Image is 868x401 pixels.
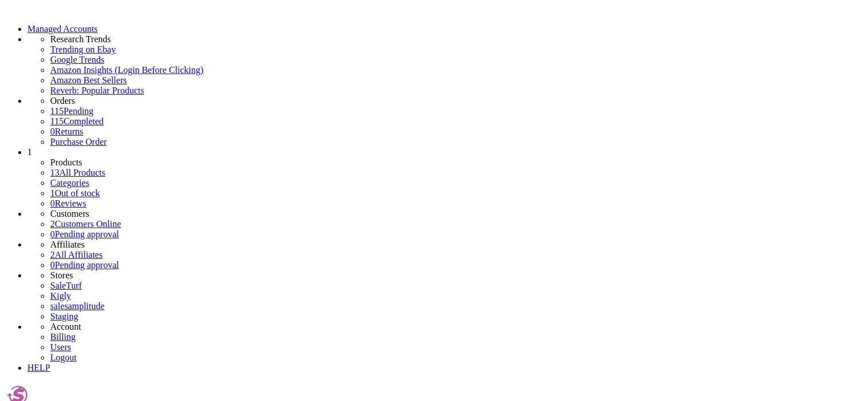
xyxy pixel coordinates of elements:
[50,188,100,198] a: 1Out of stock
[50,168,105,177] a: 13All Products
[50,301,104,311] a: salesamplitude
[50,353,76,362] a: Logout
[50,75,863,86] a: Amazon Best Sellers
[50,34,863,44] li: Research Trends
[50,219,121,229] a: 2Customers Online
[50,157,863,168] li: Products
[50,116,63,126] span: 115
[27,147,32,157] span: 1
[50,199,55,208] span: 0
[50,199,86,208] a: 0Reviews
[50,96,863,106] li: Orders
[50,311,78,321] a: Staging
[50,342,71,352] a: Users
[50,55,863,65] a: Google Trends
[27,363,50,372] a: HELP
[50,168,59,177] span: 13
[50,44,863,55] a: Trending on Ebay
[50,240,863,250] li: Affiliates
[50,219,55,229] span: 2
[50,322,863,332] li: Account
[50,178,89,188] a: Categories
[50,260,119,270] a: 0Pending approval
[50,260,55,270] span: 0
[50,229,119,239] a: 0Pending approval
[50,86,863,96] a: Reverb: Popular Products
[50,137,107,147] a: Purchase Order
[50,332,75,342] a: Billing
[50,106,863,116] a: 115Pending
[50,281,82,290] a: SaleTurf
[50,65,863,75] a: Amazon Insights (Login Before Clicking)
[50,250,103,260] a: 2All Affiliates
[50,209,863,219] li: Customers
[50,127,83,136] a: 0Returns
[50,188,55,198] span: 1
[50,270,863,281] li: Stores
[50,116,104,126] a: 115Completed
[27,24,98,34] a: Managed Accounts
[50,291,71,301] a: Kigly
[50,127,55,136] span: 0
[50,229,55,239] span: 0
[50,106,63,116] span: 115
[50,250,55,260] span: 2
